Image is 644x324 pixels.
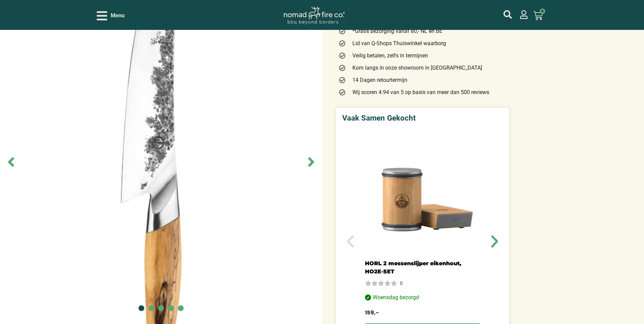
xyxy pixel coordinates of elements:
[351,27,442,35] span: *Gratis bezorging vanaf 80,- NL en BE
[351,39,446,48] span: Lid van Q-Shops Thuiswinkel waarborg
[283,7,345,25] img: Nomad Logo
[139,305,144,311] span: Go to slide 1
[342,233,358,250] div: Vorige slide
[365,143,480,252] img: HORL 2 messenslijper eikenhout, HO2E-SET
[351,64,482,72] span: Kom langs in onze showroom in [GEOGRAPHIC_DATA]
[111,12,125,20] span: Menu
[503,10,512,19] a: mijn account
[168,305,174,311] span: Go to slide 4
[3,155,19,170] span: Previous slide
[338,88,507,96] a: Wij scoren 4.94 van 5 op basis van meer dan 500 reviews
[351,88,489,96] span: Wij scoren 4.94 van 5 op basis van meer dan 500 reviews
[351,76,407,84] span: 14 Dagen retourtermijn
[97,10,125,22] div: Open/Close Menu
[525,7,551,24] a: 0
[338,52,507,60] a: Veilig betalen, zelfs in termijnen
[338,64,507,72] a: Kom langs in onze showroom in [GEOGRAPHIC_DATA]
[351,52,428,60] span: Veilig betalen, zelfs in termijnen
[303,155,319,170] span: Next slide
[365,260,461,275] a: HORL 2 messenslijper eikenhout, HO2E-SET
[338,39,507,48] a: Lid van Q-Shops Thuiswinkel waarborg
[519,10,528,19] a: mijn account
[342,114,503,122] div: vaak samen gekocht
[540,8,545,14] span: 0
[338,27,507,35] a: *Gratis bezorging vanaf 80,- NL en BE
[365,293,480,302] p: Woensdag bezorgd
[338,76,507,84] a: 14 Dagen retourtermijn
[400,280,402,287] div: 0
[148,305,154,311] span: Go to slide 2
[486,233,503,250] div: Volgende slide
[178,305,184,311] span: Go to slide 5
[158,305,164,311] span: Go to slide 3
